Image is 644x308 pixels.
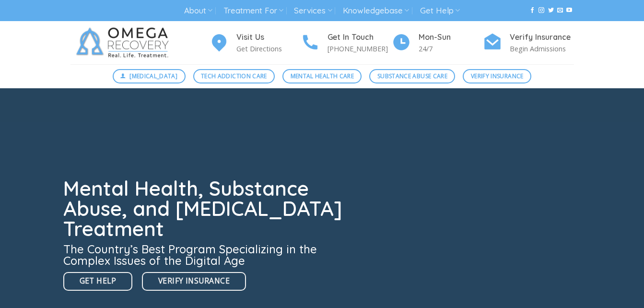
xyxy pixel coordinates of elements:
a: Get Help [63,272,133,291]
p: [PHONE_NUMBER] [328,43,392,54]
span: Verify Insurance [158,275,230,287]
span: Tech Addiction Care [201,71,267,81]
a: Verify Insurance Begin Admissions [483,31,574,55]
a: Follow on Instagram [539,7,544,14]
span: [MEDICAL_DATA] [129,71,177,81]
a: Verify Insurance [463,69,531,83]
p: Get Directions [236,43,301,54]
a: Get Help [420,2,460,20]
a: Services [294,2,332,20]
span: Mental Health Care [291,71,354,81]
h4: Mon-Sun [419,31,483,44]
a: Follow on YouTube [566,7,572,14]
h4: Verify Insurance [510,31,574,44]
a: Tech Addiction Care [193,69,275,83]
a: Treatment For [223,2,283,20]
a: Visit Us Get Directions [210,31,301,55]
img: Omega Recovery [70,21,178,64]
span: Verify Insurance [471,71,524,81]
p: Begin Admissions [510,43,574,54]
a: Substance Abuse Care [369,69,455,83]
h4: Get In Touch [328,31,392,44]
a: Follow on Facebook [529,7,535,14]
h1: Mental Health, Substance Abuse, and [MEDICAL_DATA] Treatment [63,178,348,239]
h4: Visit Us [236,31,301,44]
a: Knowledgebase [343,2,409,20]
a: Get In Touch [PHONE_NUMBER] [301,31,392,55]
span: Substance Abuse Care [377,71,447,81]
a: [MEDICAL_DATA] [113,69,186,83]
a: Mental Health Care [282,69,362,83]
span: Get Help [80,275,117,287]
a: About [184,2,212,20]
a: Verify Insurance [142,272,246,291]
h3: The Country’s Best Program Specializing in the Complex Issues of the Digital Age [63,243,348,266]
a: Send us an email [557,7,563,14]
p: 24/7 [419,43,483,54]
a: Follow on Twitter [548,7,554,14]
